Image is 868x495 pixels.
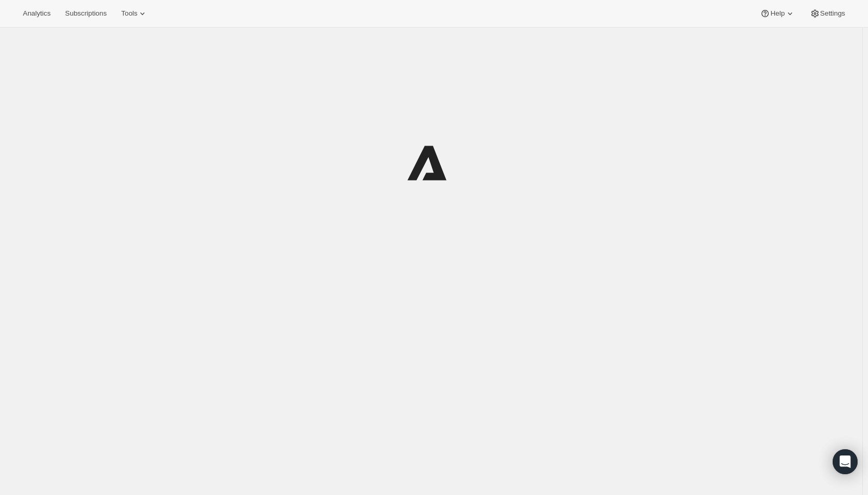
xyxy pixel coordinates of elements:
button: Analytics [17,6,57,21]
span: Subscriptions [65,9,107,18]
button: Settings [804,6,851,21]
div: Open Intercom Messenger [833,449,858,474]
button: Help [754,6,801,21]
button: Tools [115,6,154,21]
span: Tools [121,9,137,18]
button: Subscriptions [59,6,113,21]
span: Analytics [23,9,50,18]
span: Help [770,9,784,18]
span: Settings [820,9,845,18]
